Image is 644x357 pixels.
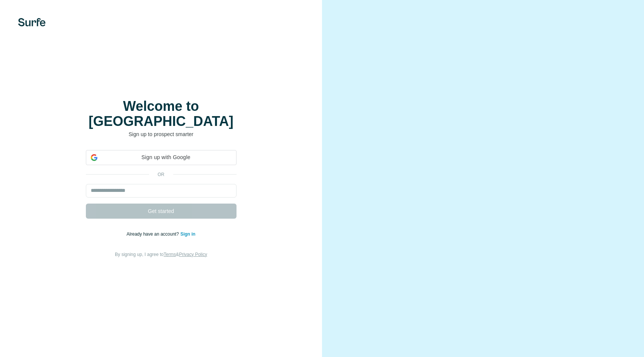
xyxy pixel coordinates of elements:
[86,99,237,129] h1: Welcome to [GEOGRAPHIC_DATA]
[149,171,173,178] p: or
[180,231,195,237] a: Sign in
[164,252,176,257] a: Terms
[101,153,232,161] span: Sign up with Google
[115,252,207,257] span: By signing up, I agree to &
[18,18,46,26] img: Surfe's logo
[86,150,237,165] div: Sign up with Google
[86,130,237,138] p: Sign up to prospect smarter
[179,252,207,257] a: Privacy Policy
[127,231,180,237] span: Already have an account?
